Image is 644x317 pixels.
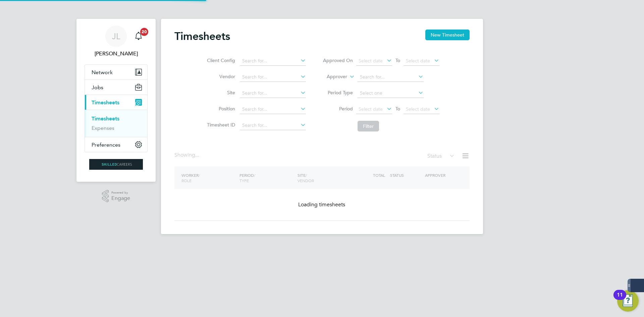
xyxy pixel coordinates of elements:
label: Period [323,106,353,112]
input: Search for... [358,72,424,82]
span: Engage [111,196,130,201]
button: Filter [358,121,379,131]
button: Preferences [85,137,147,152]
label: Site [205,90,235,96]
span: Select date [359,106,383,112]
button: Jobs [85,80,147,95]
label: Client Config [205,57,235,63]
label: Position [205,106,235,112]
input: Search for... [240,105,306,114]
label: Timesheet ID [205,122,235,128]
span: Select date [406,106,430,112]
nav: Main navigation [76,19,156,182]
button: Timesheets [85,95,147,110]
input: Select one [358,89,424,98]
a: JL[PERSON_NAME] [85,25,148,58]
img: skilledcareers-logo-retina.png [89,159,143,170]
a: Go to home page [85,159,148,170]
span: Select date [406,58,430,64]
span: Timesheets [92,99,119,106]
div: Timesheets [85,110,147,137]
input: Search for... [240,56,306,66]
label: Approved On [323,57,353,63]
button: Open Resource Center, 11 new notifications [617,290,639,312]
span: 20 [140,28,148,36]
a: Timesheets [92,115,119,122]
button: New Timesheet [425,30,470,40]
div: Showing [174,152,201,159]
span: Joe Laws [85,50,148,58]
span: To [393,56,402,65]
span: Jobs [92,84,103,91]
a: 20 [132,25,145,47]
label: Vendor [205,73,235,80]
span: Powered by [111,190,130,196]
input: Search for... [240,89,306,98]
span: JL [112,32,120,41]
span: Select date [359,58,383,64]
span: To [393,104,402,113]
span: Preferences [92,142,120,148]
input: Search for... [240,72,306,82]
a: Powered byEngage [102,190,130,203]
button: Network [85,65,147,80]
span: ... [195,152,199,158]
div: 11 [617,295,623,304]
label: Approver [317,73,347,80]
div: Status [427,152,456,161]
a: Expenses [92,125,114,131]
h2: Timesheets [174,30,230,43]
span: Network [92,69,113,75]
input: Search for... [240,121,306,130]
label: Period Type [323,90,353,96]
